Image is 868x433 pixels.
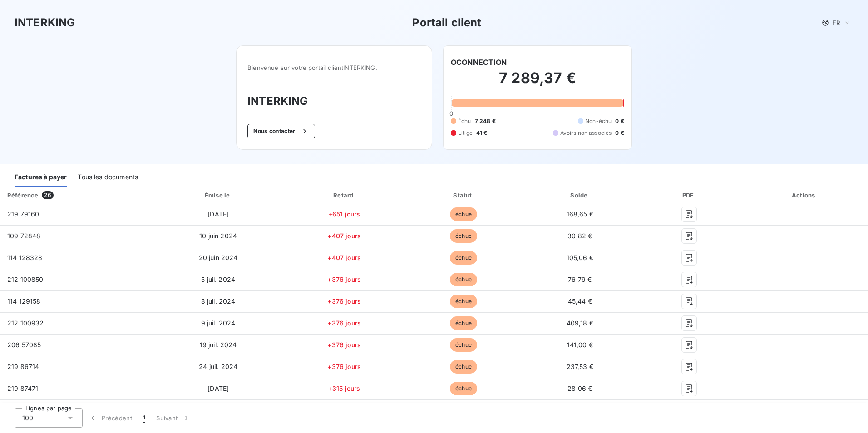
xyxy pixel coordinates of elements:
[524,191,636,200] div: Solde
[450,229,477,243] span: échue
[458,129,473,137] span: Litige
[567,363,593,370] span: 237,53 €
[585,117,612,125] span: Non-échu
[7,254,43,261] span: 114 128328
[7,384,38,392] span: 219 87471
[567,232,592,240] span: 30,82 €
[567,254,593,261] span: 105,06 €
[450,360,477,374] span: échue
[7,232,40,240] span: 109 72848
[327,276,361,283] span: +376 jours
[42,191,53,199] span: 26
[247,124,315,138] button: Nous contacter
[567,210,593,218] span: 168,65 €
[7,319,44,327] span: 212 100932
[154,191,282,200] div: Émise le
[450,338,477,352] span: échue
[458,117,471,125] span: Échu
[15,168,67,187] div: Factures à payer
[567,384,592,392] span: 28,06 €
[328,210,360,218] span: +651 jours
[286,191,403,200] div: Retard
[833,19,840,26] span: FR
[201,276,235,283] span: 5 juil. 2024
[451,57,507,68] h6: OCONNECTION
[247,64,421,71] span: Bienvenue sur votre portail client INTERKING .
[207,210,229,218] span: [DATE]
[200,341,237,349] span: 19 juil. 2024
[7,192,38,199] div: Référence
[568,297,592,305] span: 45,44 €
[22,413,33,423] span: 100
[78,168,138,187] div: Tous les documents
[327,319,361,327] span: +376 jours
[7,276,44,283] span: 212 100850
[15,15,75,31] h3: INTERKING
[327,254,361,261] span: +407 jours
[201,297,236,305] span: 8 juil. 2024
[567,341,593,349] span: 141,00 €
[201,319,236,327] span: 9 juil. 2024
[327,297,361,305] span: +376 jours
[412,15,481,31] h3: Portail client
[327,363,361,370] span: +376 jours
[7,297,41,305] span: 114 129158
[7,210,39,218] span: 219 79160
[450,273,477,286] span: échue
[476,129,488,137] span: 41 €
[199,232,237,240] span: 10 juin 2024
[199,363,237,370] span: 24 juil. 2024
[327,232,361,240] span: +407 jours
[451,69,624,96] h2: 7 289,37 €
[450,295,477,308] span: échue
[138,408,151,428] button: 1
[475,117,496,125] span: 7 248 €
[327,341,361,349] span: +376 jours
[449,110,453,117] span: 0
[328,384,360,392] span: +315 jours
[199,254,238,261] span: 20 juin 2024
[742,191,866,200] div: Actions
[247,93,421,109] h3: INTERKING
[560,129,612,137] span: Avoirs non associés
[567,319,593,327] span: 409,18 €
[406,191,521,200] div: Statut
[568,276,592,283] span: 76,79 €
[7,341,41,349] span: 206 57085
[450,316,477,330] span: échue
[207,384,229,392] span: [DATE]
[450,251,477,265] span: échue
[450,382,477,395] span: échue
[615,117,624,125] span: 0 €
[615,129,624,137] span: 0 €
[151,408,197,428] button: Suivant
[143,413,145,423] span: 1
[7,363,39,370] span: 219 86714
[450,207,477,221] span: échue
[83,408,138,428] button: Précédent
[639,191,739,200] div: PDF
